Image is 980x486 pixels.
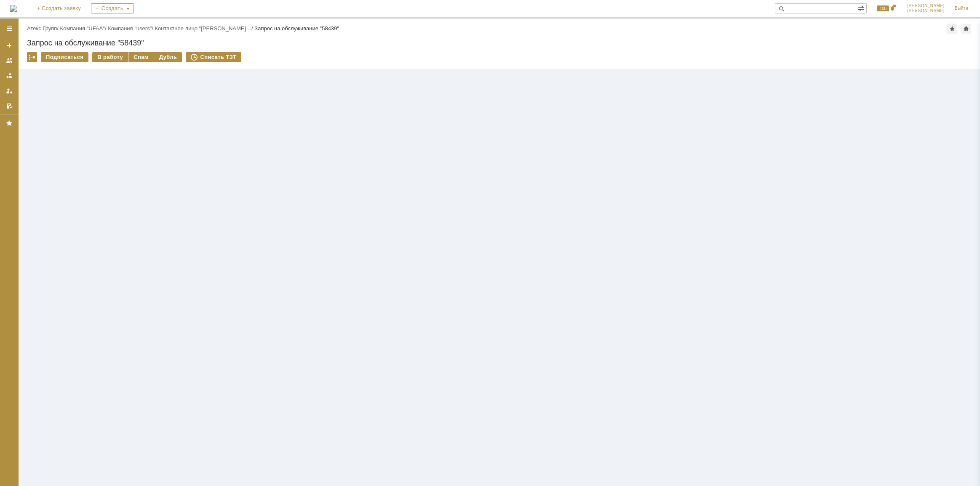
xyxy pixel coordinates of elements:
div: Запрос на обслуживание "58439" [27,39,972,47]
span: Расширенный поиск [858,4,866,12]
span: 100 [877,5,889,11]
a: Заявки в моей ответственности [3,69,16,82]
div: Сделать домашней страницей [961,24,971,34]
a: Перейти на домашнюю страницу [10,5,17,12]
a: Компания "UFAA" [60,25,105,32]
div: Запрос на обслуживание "58439" [254,25,339,32]
a: Мои согласования [3,99,16,113]
a: Создать заявку [3,39,16,52]
div: / [27,25,60,32]
div: Создать [91,3,134,13]
a: Компания "users" [108,25,152,32]
a: Атекс Групп [27,25,57,32]
a: Мои заявки [3,84,16,98]
div: / [155,25,255,32]
span: [PERSON_NAME] [907,8,945,13]
div: Работа с массовостью [27,52,37,62]
img: logo [10,5,17,12]
div: Добавить в избранное [947,24,957,34]
div: / [60,25,108,32]
a: Заявки на командах [3,54,16,67]
div: / [108,25,155,32]
a: Контактное лицо "[PERSON_NAME]… [155,25,252,32]
span: [PERSON_NAME] [907,3,945,8]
